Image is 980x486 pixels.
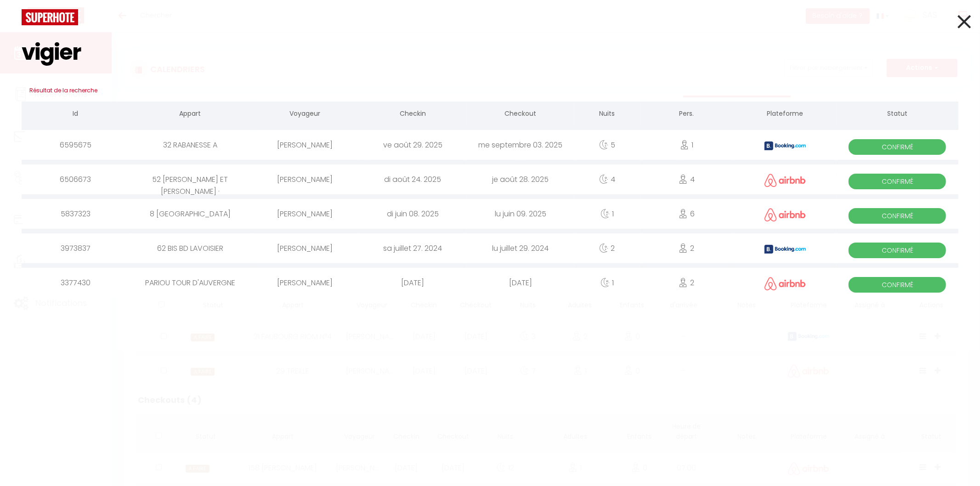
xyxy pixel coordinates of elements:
div: 6 [640,199,734,229]
div: lu juin 09. 2025 [467,199,575,229]
div: 52 [PERSON_NAME] ET [PERSON_NAME] · [129,164,251,194]
img: logo [22,9,78,25]
div: 6506673 [22,164,129,194]
span: Confirmé [849,277,946,293]
div: 6595675 [22,130,129,160]
div: [PERSON_NAME] [251,233,359,263]
div: 1 [574,268,640,298]
div: [DATE] [467,268,575,298]
th: Statut [837,102,958,128]
img: booking2.png [765,245,806,254]
div: sa juillet 27. 2024 [359,233,466,263]
div: 5 [574,130,640,160]
div: 62 BIS BD LAVOISIER [129,233,251,263]
span: Confirmé [849,208,946,224]
th: Checkout [467,102,575,128]
div: 2 [640,268,734,298]
div: [PERSON_NAME] [251,199,359,229]
th: Appart [129,102,251,128]
div: ve août 29. 2025 [359,130,466,160]
div: 3973837 [22,233,129,263]
div: 8 [GEOGRAPHIC_DATA] [129,199,251,229]
th: Pers. [640,102,734,128]
h3: Résultat de la recherche [22,79,958,102]
div: 4 [640,164,734,194]
div: 4 [574,164,640,194]
div: 5837323 [22,199,129,229]
img: airbnb2.png [765,277,806,290]
div: 2 [574,233,640,263]
div: PARIOU TOUR D'AUVERGNE [129,268,251,298]
span: Confirmé [849,139,946,155]
div: [PERSON_NAME] [251,268,359,298]
div: [DATE] [359,268,466,298]
div: di août 24. 2025 [359,164,466,194]
th: Nuits [574,102,640,128]
div: me septembre 03. 2025 [467,130,575,160]
th: Checkin [359,102,466,128]
th: Plateforme [734,102,837,128]
div: di juin 08. 2025 [359,199,466,229]
span: Confirmé [849,174,946,189]
img: booking2.png [765,141,806,150]
button: Ouvrir le widget de chat LiveChat [7,4,35,31]
img: airbnb2.png [765,174,806,187]
div: [PERSON_NAME] [251,130,359,160]
div: 3377430 [22,268,129,298]
div: 32 RABANESSE A [129,130,251,160]
th: Voyageur [251,102,359,128]
span: Confirmé [849,243,946,258]
div: 1 [640,130,734,160]
div: 2 [640,233,734,263]
img: airbnb2.png [765,208,806,221]
th: Id [22,102,129,128]
input: Tapez pour rechercher... [22,25,958,79]
div: lu juillet 29. 2024 [467,233,575,263]
div: 1 [574,199,640,229]
div: je août 28. 2025 [467,164,575,194]
div: [PERSON_NAME] [251,164,359,194]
